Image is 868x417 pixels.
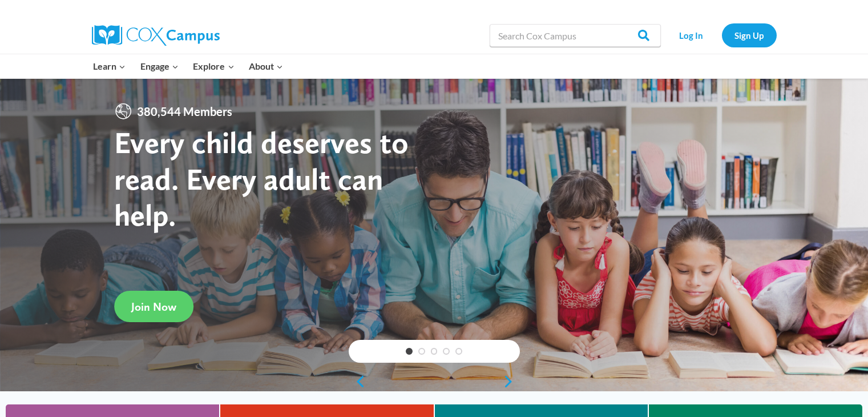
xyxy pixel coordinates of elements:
[193,59,234,74] span: Explore
[93,59,126,74] span: Learn
[490,24,661,47] input: Search Cox Campus
[418,348,425,355] a: 2
[92,25,220,46] img: Cox Campus
[249,59,283,74] span: About
[667,23,777,47] nav: Secondary Navigation
[349,370,520,393] div: content slider buttons
[443,348,450,355] a: 4
[131,300,176,314] span: Join Now
[114,124,409,233] strong: Every child deserves to read. Every adult can help.
[132,102,237,121] span: 380,544 Members
[140,59,179,74] span: Engage
[114,291,193,322] a: Join Now
[722,23,777,47] a: Sign Up
[86,54,290,78] nav: Primary Navigation
[667,23,716,47] a: Log In
[455,348,462,355] a: 5
[431,348,438,355] a: 3
[503,375,520,388] a: next
[406,348,413,355] a: 1
[349,375,366,388] a: previous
